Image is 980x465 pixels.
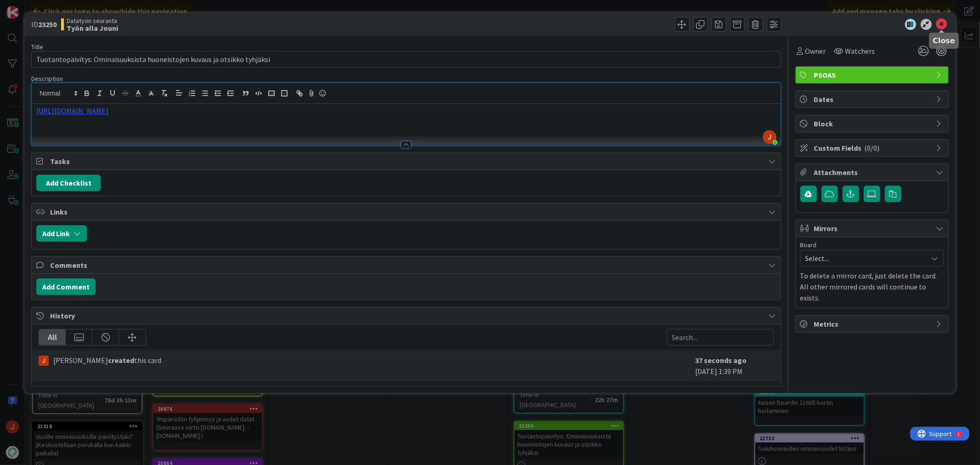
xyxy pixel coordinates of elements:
b: 37 seconds ago [696,356,747,365]
span: ( 0/0 ) [865,143,880,153]
span: Links [50,206,764,217]
span: Metrics [814,318,932,329]
a: [URL][DOMAIN_NAME] [36,106,108,115]
button: Add Comment [36,278,96,295]
span: [PERSON_NAME] this card [53,355,161,366]
span: PSOAS [814,69,932,80]
div: [DATE] 1:39 PM [696,355,774,377]
span: Select... [805,252,923,265]
span: Owner [805,45,826,57]
span: Attachments [814,167,932,178]
img: JM [39,356,49,366]
b: 23250 [38,20,57,29]
span: Description [31,74,63,83]
span: Mirrors [814,223,932,234]
p: To delete a mirror card, just delete the card. All other mirrored cards will continue to exists. [800,270,944,303]
span: Tasks [50,156,764,167]
span: Dates [814,94,932,105]
div: 1 [48,4,50,11]
span: Watchers [845,45,875,57]
span: Block [814,118,932,129]
input: type card name here... [31,51,781,68]
span: Support [19,1,42,12]
label: Title [31,43,43,51]
span: Datatyön seuranta [67,17,118,24]
span: ID [31,19,57,30]
span: Board [800,242,817,248]
span: Comments [50,260,764,271]
h5: Close [933,36,955,45]
button: Add Link [36,225,87,242]
span: History [50,310,764,321]
button: Add Checklist [36,175,101,191]
div: All [39,329,66,345]
span: Custom Fields [814,142,932,153]
b: created [108,356,134,365]
img: AAcHTtdL3wtcyn1eGseKwND0X38ITvXuPg5_7r7WNcK5=s96-c [763,130,776,143]
b: Työn alla Jouni [67,24,118,32]
input: Search... [667,329,774,346]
